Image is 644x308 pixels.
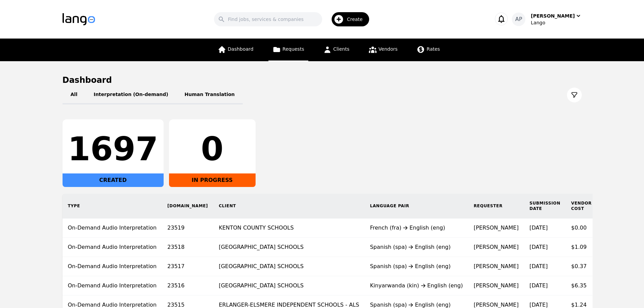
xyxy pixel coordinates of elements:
[162,276,213,295] td: 23516
[566,194,597,218] th: Vendor Cost
[228,46,254,52] span: Dashboard
[364,39,402,61] a: Vendors
[529,224,548,231] time: [DATE]
[468,194,524,218] th: Requester
[347,16,367,23] span: Create
[529,263,548,269] time: [DATE]
[213,194,364,218] th: Client
[468,218,524,238] td: [PERSON_NAME]
[566,257,597,276] td: $0.37
[370,262,463,270] div: Spanish (spa) English (eng)
[213,257,364,276] td: [GEOGRAPHIC_DATA] SCHOOLS
[322,9,373,29] button: Create
[370,243,463,251] div: Spanish (spa) English (eng)
[63,257,162,276] td: On-Demand Audio Interpretation
[63,173,164,187] div: CREATED
[63,194,162,218] th: Type
[566,218,597,238] td: $0.00
[63,238,162,257] td: On-Demand Audio Interpretation
[162,257,213,276] td: 23517
[63,276,162,295] td: On-Demand Audio Interpretation
[176,86,243,104] button: Human Translation
[268,39,308,61] a: Requests
[512,13,581,26] button: AP[PERSON_NAME]Lango
[370,282,463,290] div: Kinyarwanda (kin) English (eng)
[515,15,522,23] span: AP
[379,46,398,52] span: Vendors
[333,46,350,52] span: Clients
[169,173,256,187] div: IN PROGRESS
[174,133,250,165] div: 0
[162,194,213,218] th: [DOMAIN_NAME]
[567,88,582,102] button: Filter
[283,46,304,52] span: Requests
[412,39,444,61] a: Rates
[162,218,213,238] td: 23519
[63,13,95,25] img: Logo
[214,12,322,26] input: Find jobs, services & companies
[63,75,582,86] h1: Dashboard
[427,46,440,52] span: Rates
[524,194,566,218] th: Submission Date
[531,19,581,26] div: Lango
[566,276,597,295] td: $6.35
[566,238,597,257] td: $1.09
[213,276,364,295] td: [GEOGRAPHIC_DATA] SCHOOLS
[468,276,524,295] td: [PERSON_NAME]
[370,224,463,232] div: French (fra) English (eng)
[213,218,364,238] td: KENTON COUNTY SCHOOLS
[468,257,524,276] td: [PERSON_NAME]
[531,13,575,19] div: [PERSON_NAME]
[468,238,524,257] td: [PERSON_NAME]
[529,244,548,250] time: [DATE]
[86,86,176,104] button: Interpretation (On-demand)
[529,302,548,308] time: [DATE]
[63,218,162,238] td: On-Demand Audio Interpretation
[319,39,354,61] a: Clients
[213,238,364,257] td: [GEOGRAPHIC_DATA] SCHOOLS
[162,238,213,257] td: 23518
[529,282,548,289] time: [DATE]
[364,194,468,218] th: Language Pair
[63,86,86,104] button: All
[214,39,258,61] a: Dashboard
[68,133,158,165] div: 1697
